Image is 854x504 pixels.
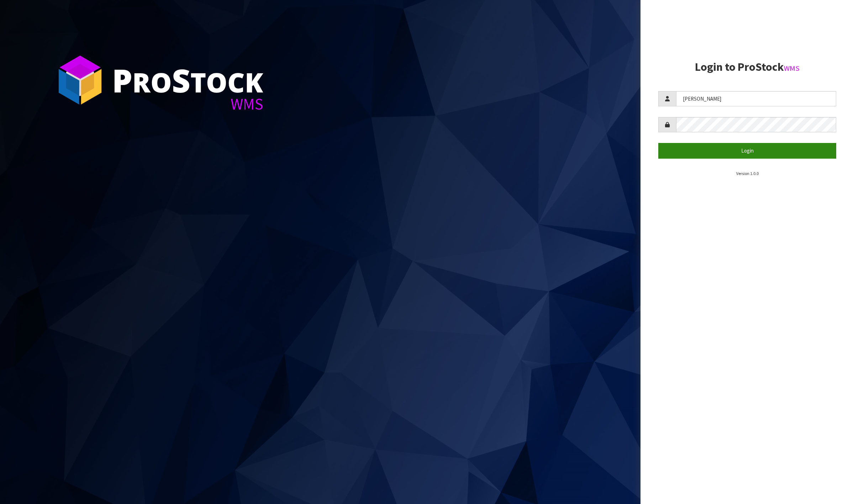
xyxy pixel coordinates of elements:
button: Login [658,143,836,158]
span: S [172,58,190,102]
span: P [112,58,132,102]
h2: Login to ProStock [658,61,836,73]
small: Version 1.0.0 [736,171,759,176]
input: Username [676,91,836,106]
div: ro tock [112,64,263,96]
div: WMS [112,96,263,112]
small: WMS [784,64,800,73]
img: ProStock Cube [53,53,107,107]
